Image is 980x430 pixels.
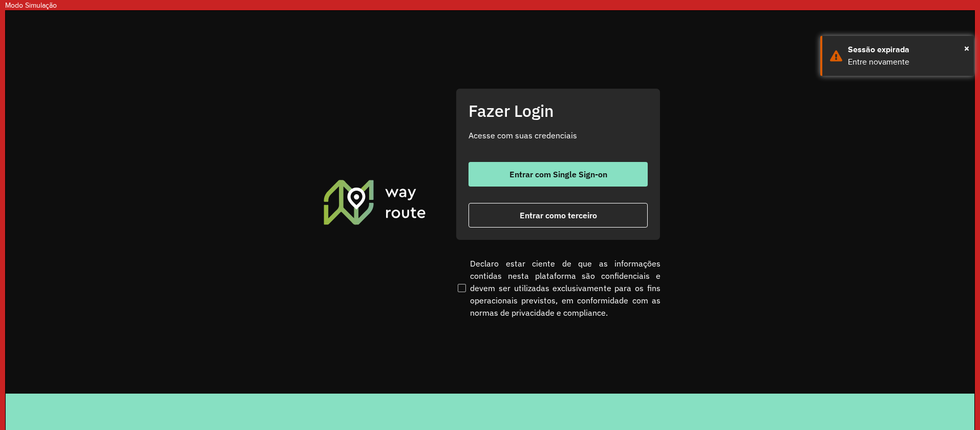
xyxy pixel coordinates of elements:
span: × [964,40,969,56]
h2: Fazer Login [468,101,648,120]
p: Acesse com suas credenciais [468,129,648,141]
label: Declaro estar ciente de que as informações contidas nesta plataforma são confidenciais e devem se... [456,257,661,319]
button: button [468,203,648,228]
div: Sessão expirada [848,44,966,56]
img: Roteirizador AmbevTech [322,178,428,226]
span: Entrar como terceiro [520,211,597,219]
button: Close [964,40,969,56]
button: button [468,162,648,187]
span: Entrar com Single Sign-on [509,170,607,178]
div: Entre novamente [848,56,966,68]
